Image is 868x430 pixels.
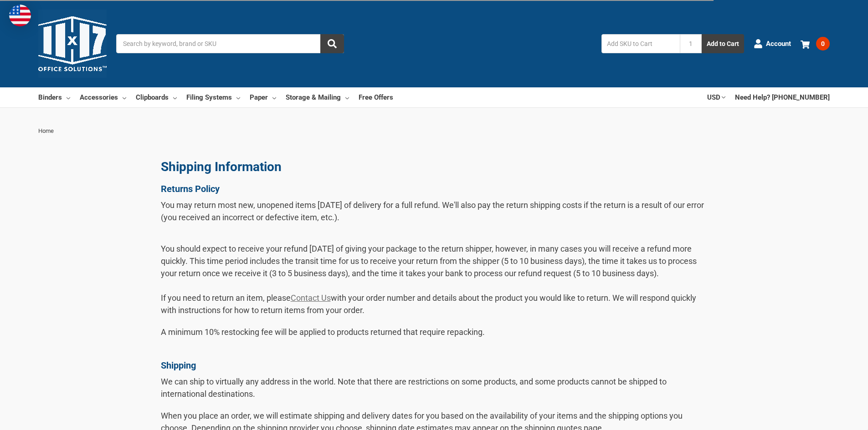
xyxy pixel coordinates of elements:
[161,244,697,315] span: You should expect to receive your refund [DATE] of giving your package to the return shipper, how...
[116,34,344,53] input: Search by keyword, brand or SKU
[161,183,708,194] h1: Returns Policy
[707,87,725,107] a: USD
[80,87,126,107] a: Accessories
[601,34,680,53] input: Add SKU to Cart
[38,10,107,78] img: 11x17.com
[161,327,485,349] span: A minimum 10% restocking fee will be applied to products returned that require repacking.
[801,32,830,56] a: 0
[186,87,240,107] a: Filing Systems
[754,32,791,56] a: Account
[250,87,276,107] a: Paper
[735,87,830,107] a: Need Help? [PHONE_NUMBER]
[38,87,70,107] a: Binders
[161,377,667,399] span: We can ship to virtually any address in the world. Note that there are restrictions on some produ...
[766,39,791,49] span: Account
[291,293,331,303] a: Contact Us
[816,37,830,51] span: 0
[359,87,393,107] a: Free Offers
[286,87,349,107] a: Storage & Mailing
[161,159,282,174] a: Shipping Information
[702,34,744,53] button: Add to Cart
[38,127,54,134] span: Home
[136,87,177,107] a: Clipboards
[161,200,704,222] span: You may return most new, unopened items [DATE] of delivery for a full refund. We'll also pay the ...
[9,5,31,26] img: duty and tax information for United States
